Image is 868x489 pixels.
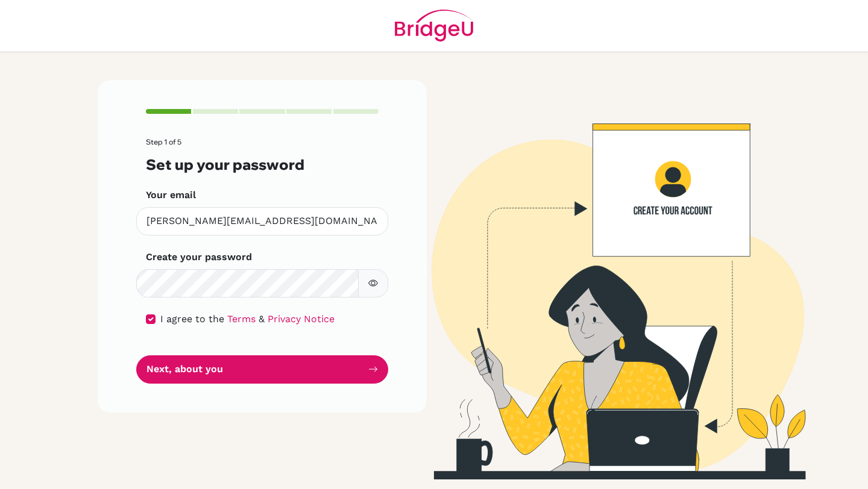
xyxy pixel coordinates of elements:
label: Your email [146,188,196,202]
a: Privacy Notice [268,313,335,325]
h3: Set up your password [146,156,379,173]
label: Create your password [146,250,252,264]
span: I agree to the [160,313,224,325]
a: Terms [227,313,256,325]
input: Insert your email* [136,207,388,235]
span: Step 1 of 5 [146,137,181,146]
span: & [259,313,265,325]
button: Next, about you [136,355,388,384]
